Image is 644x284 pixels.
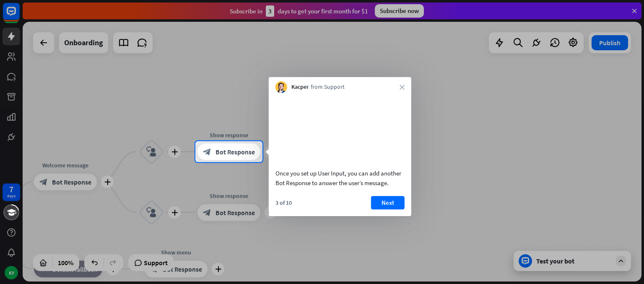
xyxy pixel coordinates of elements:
[400,85,405,90] i: close
[291,83,309,91] span: Kacper
[311,83,345,91] span: from Support
[371,196,405,209] button: Next
[275,199,292,207] div: 3 of 10
[216,147,255,156] span: Bot Response
[203,147,211,156] i: block_bot_response
[7,3,32,28] button: Open LiveChat chat widget
[275,168,405,188] div: Once you set up User Input, you can add another Bot Response to answer the user’s message.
